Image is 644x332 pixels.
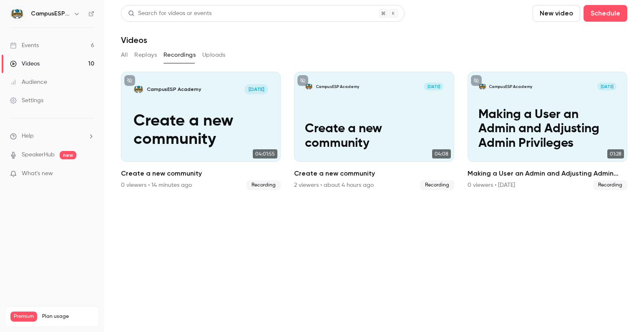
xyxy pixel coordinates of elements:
[468,181,515,189] div: 0 viewers • [DATE]
[244,84,268,95] span: [DATE]
[134,48,157,62] button: Replays
[121,72,627,190] ul: Videos
[478,108,617,151] p: Making a User an Admin and Adjusting Admin Privileges
[164,48,196,62] button: Recordings
[133,112,269,149] p: Create a new community
[121,169,281,179] h2: Create a new community
[305,83,313,91] img: Create a new community
[121,5,627,327] section: Videos
[471,75,482,86] button: unpublished
[42,313,94,320] span: Plan usage
[316,84,359,89] p: CampusESP Academy
[584,5,627,22] button: Schedule
[305,122,443,151] p: Create a new community
[10,312,37,322] span: Premium
[533,5,580,22] button: New video
[468,169,627,179] h2: Making a User an Admin and Adjusting Admin Privileges
[147,86,201,93] p: CampusESP Academy
[121,72,281,190] a: Create a new communityCampusESP Academy[DATE]Create a new community04:01:55Create a new community...
[121,35,147,45] h1: Videos
[22,132,34,141] span: Help
[294,181,374,189] div: 2 viewers • about 4 hours ago
[121,72,281,190] li: Create a new community
[10,41,39,50] div: Events
[420,180,454,190] span: Recording
[121,48,128,62] button: All
[10,78,47,86] div: Audience
[10,60,40,68] div: Videos
[424,83,443,91] span: [DATE]
[202,48,226,62] button: Uploads
[432,149,451,158] span: 04:08
[22,151,55,159] a: SpeakerHub
[22,169,53,178] span: What's new
[60,151,76,159] span: new
[468,72,627,190] a: Making a User an Admin and Adjusting Admin PrivilegesCampusESP Academy[DATE]Making a User an Admi...
[10,132,94,141] li: help-dropdown-opener
[607,149,624,158] span: 01:28
[489,84,532,89] p: CampusESP Academy
[478,83,486,91] img: Making a User an Admin and Adjusting Admin Privileges
[468,72,627,190] li: Making a User an Admin and Adjusting Admin Privileges
[297,75,308,86] button: unpublished
[128,9,211,18] div: Search for videos or events
[597,83,617,91] span: [DATE]
[593,180,627,190] span: Recording
[10,7,24,20] img: CampusESP Academy
[247,180,281,190] span: Recording
[121,181,192,189] div: 0 viewers • 14 minutes ago
[294,72,454,190] li: Create a new community
[31,10,70,18] h6: CampusESP Academy
[124,75,135,86] button: unpublished
[294,72,454,190] a: Create a new communityCampusESP Academy[DATE]Create a new community04:08Create a new community2 v...
[253,149,277,158] span: 04:01:55
[294,169,454,179] h2: Create a new community
[10,96,43,105] div: Settings
[84,170,94,178] iframe: Noticeable Trigger
[133,84,144,95] img: Create a new community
